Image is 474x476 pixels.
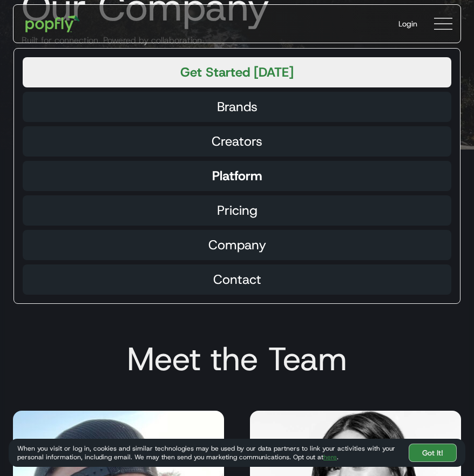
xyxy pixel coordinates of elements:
[390,10,426,38] a: Login
[23,92,451,122] a: Brands
[208,239,266,251] div: Company
[23,195,451,226] a: Pricing
[180,66,294,79] div: Get Started [DATE]
[17,444,400,461] div: When you visit or log in, cookies and similar technologies may be used by our data partners to li...
[217,204,258,217] div: Pricing
[398,18,417,29] div: Login
[217,100,258,113] div: Brands
[23,126,451,157] a: Creators
[213,273,261,286] div: Contact
[23,230,451,260] a: Company
[23,264,451,295] a: Contact
[23,161,451,191] a: Platform
[323,453,337,461] a: here
[18,8,87,40] a: home
[212,169,262,182] div: Platform
[13,186,461,254] h2: Popfly is the content platform purpose-built for adventure creators and brands. Spend less time m...
[23,57,451,87] a: Get Started [DATE]
[212,135,262,148] div: Creators
[409,444,457,462] a: Got It!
